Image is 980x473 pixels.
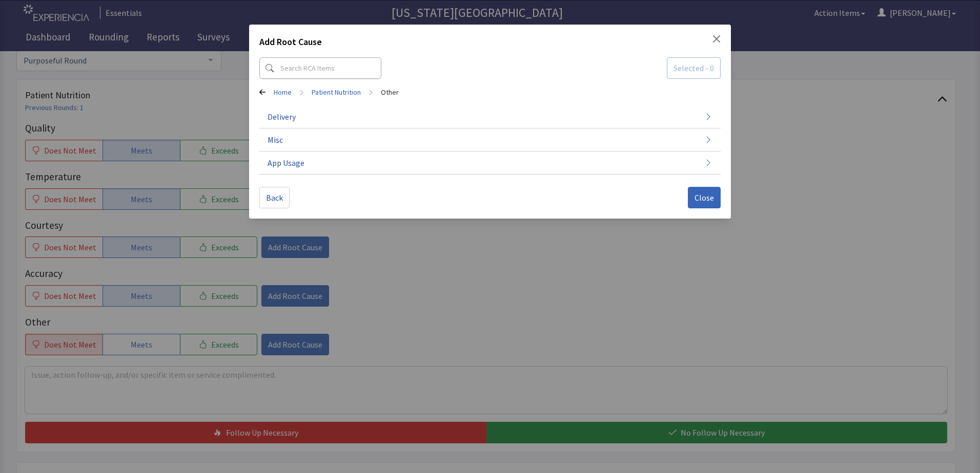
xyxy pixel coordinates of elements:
a: Patient Nutrition [312,87,361,97]
span: > [300,82,303,102]
h2: Add Root Cause [259,35,322,53]
span: > [369,82,373,102]
a: Other [381,87,399,97]
input: Search RCA Items [259,57,381,79]
span: Back [266,191,283,204]
span: Delivery [268,111,296,123]
button: Close [712,35,721,43]
span: App Usage [268,157,304,169]
button: Back [259,187,290,208]
a: Home [274,87,292,97]
span: Misc [268,134,283,146]
span: Close [695,191,714,204]
button: Misc [259,128,721,152]
button: App Usage [259,152,721,175]
button: Delivery [259,105,721,128]
button: Close [688,187,721,208]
